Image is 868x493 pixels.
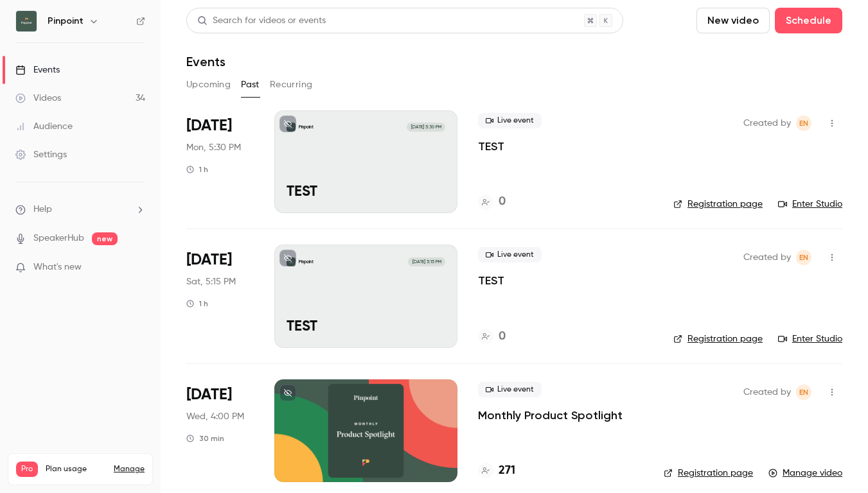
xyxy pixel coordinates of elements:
h4: 0 [499,193,506,211]
h6: Pinpoint [48,15,84,28]
span: [DATE] [186,385,232,405]
a: 271 [478,462,515,480]
span: [DATE] [186,116,232,136]
span: Emily Newton-Smith [796,385,811,400]
div: 1 h [186,164,208,175]
a: Registration page [673,198,763,211]
div: Videos [15,92,61,105]
span: EN [799,116,808,131]
p: Pinpoint [299,124,314,130]
p: Pinpoint [299,259,314,265]
div: Audience [15,120,73,133]
span: [DATE] 5:30 PM [407,123,445,132]
span: Live event [478,382,542,397]
a: TESTPinpoint[DATE] 5:30 PMTEST [274,110,457,213]
span: Sat, 5:15 PM [186,275,236,288]
span: Live event [478,247,542,263]
span: Mon, 5:30 PM [186,141,241,154]
span: Help [33,203,52,216]
a: Enter Studio [778,333,842,345]
span: Wed, 4:00 PM [186,410,244,423]
img: Pinpoint [16,11,37,31]
button: New video [696,8,770,33]
iframe: Noticeable Trigger [130,262,145,273]
div: Sep 17 Wed, 4:00 PM (Europe/London) [186,379,254,482]
a: TEST [478,139,504,154]
h1: Events [186,54,226,69]
button: Schedule [775,8,842,33]
span: Live event [478,113,542,128]
span: Created by [743,116,791,131]
a: 0 [478,193,506,211]
span: Pro [16,462,38,477]
span: Plan usage [46,464,106,474]
a: Monthly Product Spotlight [478,408,623,423]
a: Registration page [664,467,753,480]
h4: 271 [499,462,515,480]
span: EN [799,250,808,265]
span: Created by [743,250,791,265]
div: Settings [15,148,67,161]
div: Search for videos or events [197,14,326,28]
p: TEST [287,319,445,336]
a: TEST [478,273,504,288]
div: Sep 20 Sat, 5:15 PM (Europe/London) [186,245,254,347]
li: help-dropdown-opener [15,203,145,216]
button: Past [241,74,260,95]
a: TESTPinpoint[DATE] 5:15 PMTEST [274,245,457,347]
a: Enter Studio [778,198,842,211]
a: SpeakerHub [33,232,84,245]
button: Recurring [270,74,313,95]
div: Sep 29 Mon, 5:30 PM (Europe/London) [186,110,254,213]
span: EN [799,385,808,400]
h4: 0 [499,328,506,345]
span: [DATE] [186,250,232,270]
div: 30 min [186,433,224,444]
a: Manage [114,464,145,474]
span: Created by [743,385,791,400]
span: What's new [33,261,82,274]
span: Emily Newton-Smith [796,250,811,265]
div: Events [15,64,60,76]
a: Registration page [673,333,763,345]
span: new [92,232,118,245]
p: TEST [287,184,445,201]
span: Emily Newton-Smith [796,116,811,131]
a: 0 [478,328,506,345]
div: 1 h [186,298,208,309]
span: [DATE] 5:15 PM [408,257,445,266]
a: Manage video [768,467,842,480]
button: Upcoming [186,74,231,95]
